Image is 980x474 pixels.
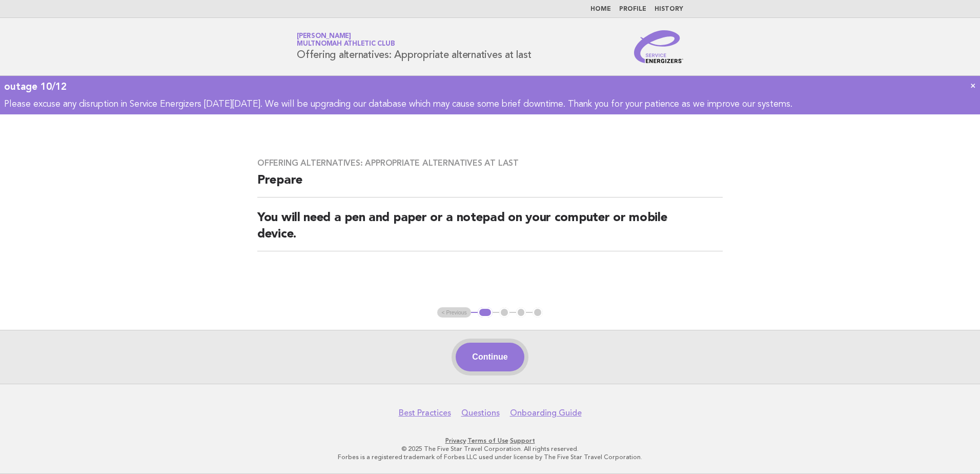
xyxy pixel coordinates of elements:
[655,6,683,12] a: History
[297,41,395,48] span: Multnomah Athletic Club
[445,437,466,444] a: Privacy
[4,98,976,110] p: Please excuse any disruption in Service Energizers [DATE][DATE]. We will be upgrading our databas...
[297,33,531,60] h1: Offering alternatives: Appropriate alternatives at last
[510,408,582,418] a: Onboarding Guide
[4,80,976,93] div: outage 10/12
[176,437,804,445] p: · ·
[590,6,611,12] a: Home
[176,445,804,453] p: © 2025 The Five Star Travel Corporation. All rights reserved.
[970,80,976,91] a: ×
[257,210,723,251] h2: You will need a pen and paper or a notepad on your computer or mobile device.
[510,437,535,444] a: Support
[257,158,723,168] h3: Offering alternatives: Appropriate alternatives at last
[461,408,500,418] a: Questions
[297,33,395,47] a: [PERSON_NAME]Multnomah Athletic Club
[467,437,508,444] a: Terms of Use
[478,307,493,318] button: 1
[399,408,451,418] a: Best Practices
[176,453,804,461] p: Forbes is a registered trademark of Forbes LLC used under license by The Five Star Travel Corpora...
[257,172,723,197] h2: Prepare
[634,30,683,63] img: Service Energizers
[619,6,646,12] a: Profile
[456,343,524,371] button: Continue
